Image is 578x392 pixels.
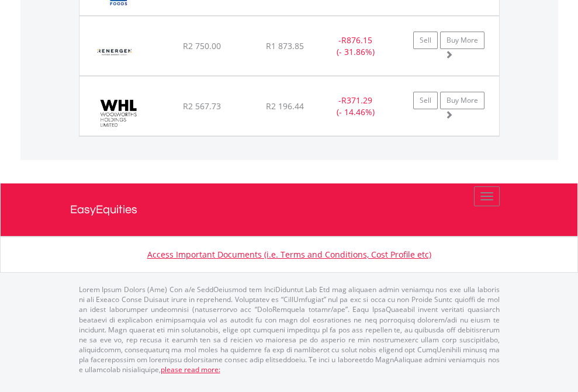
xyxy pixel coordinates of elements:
a: Sell [413,32,438,49]
a: Sell [413,92,438,109]
span: R371.29 [341,95,372,106]
img: EQU.ZA.WHL.png [85,91,151,133]
span: R2 196.44 [266,100,304,112]
a: Access Important Documents (i.e. Terms and Conditions, Cost Profile etc) [147,249,431,260]
span: R2 567.73 [183,100,221,112]
span: R1 873.85 [266,40,304,51]
a: EasyEquities [70,183,508,236]
div: - (- 14.46%) [319,95,392,118]
p: Lorem Ipsum Dolors (Ame) Con a/e SeddOeiusmod tem InciDiduntut Lab Etd mag aliquaen admin veniamq... [79,285,500,374]
span: R2 750.00 [183,40,221,51]
div: - (- 31.86%) [319,34,392,58]
a: please read more: [161,365,220,374]
a: Buy More [440,32,484,49]
a: Buy More [440,92,484,109]
span: R876.15 [341,34,372,46]
img: EQU.ZA.REN.png [85,31,144,72]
